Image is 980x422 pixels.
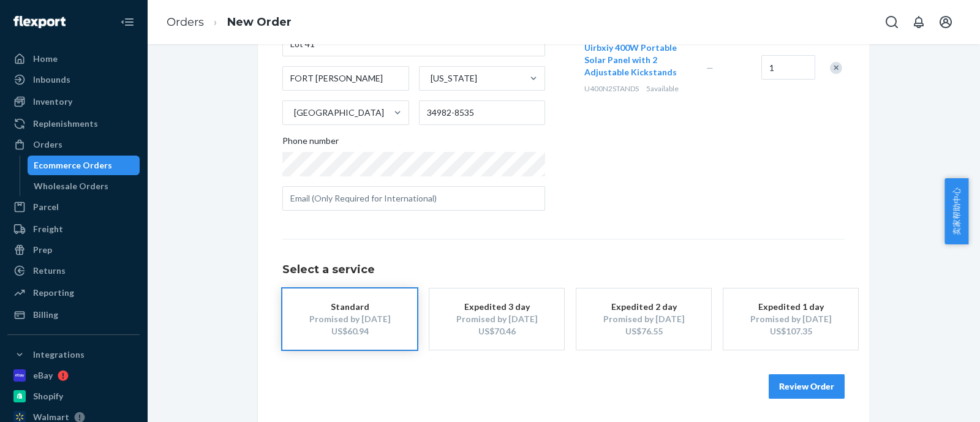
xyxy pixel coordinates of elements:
a: Home [7,49,140,69]
div: Inventory [33,96,72,108]
a: Prep [7,240,140,260]
h1: Select a service [282,264,845,276]
div: Reporting [33,287,74,299]
div: Promised by [DATE] [595,313,693,325]
button: Open account menu [933,10,958,34]
a: Billing [7,305,140,325]
button: 卖家帮助中心 [944,178,968,244]
div: Orders [33,138,62,151]
span: Uirbxiy 400W Portable Solar Panel with 2 Adjustable Kickstands [584,42,677,77]
div: Remove Item [830,62,842,74]
img: Flexport logo [13,16,66,28]
div: Expedited 2 day [595,301,693,313]
div: eBay [33,369,53,382]
div: Promised by [DATE] [301,313,399,325]
div: Expedited 1 day [742,301,840,313]
button: Review Order [769,374,845,399]
span: 5 available [646,84,679,93]
button: Close Navigation [115,10,140,34]
div: Promised by [DATE] [742,313,840,325]
a: Ecommerce Orders [28,156,140,175]
button: Open notifications [907,10,931,34]
span: Phone number [282,135,339,152]
button: Expedited 1 dayPromised by [DATE]US$107.35 [723,288,858,350]
div: Integrations [33,349,85,361]
div: Home [33,53,58,65]
div: US$70.46 [448,325,546,337]
a: Parcel [7,197,140,217]
div: Parcel [33,201,59,213]
div: Ecommerce Orders [34,159,112,171]
input: Quantity [761,55,815,80]
div: [US_STATE] [431,72,477,85]
div: Standard [301,301,399,313]
a: Shopify [7,386,140,406]
div: Inbounds [33,73,70,86]
input: ZIP Code [419,100,546,125]
span: U400N2STANDS [584,84,639,93]
button: Uirbxiy 400W Portable Solar Panel with 2 Adjustable Kickstands [584,42,692,78]
ol: breadcrumbs [157,4,301,40]
button: StandardPromised by [DATE]US$60.94 [282,288,417,350]
div: Promised by [DATE] [448,313,546,325]
span: — [706,62,714,73]
a: Orders [167,15,204,29]
input: [GEOGRAPHIC_DATA] [293,107,294,119]
a: New Order [227,15,292,29]
div: Wholesale Orders [34,180,108,192]
a: Replenishments [7,114,140,134]
div: Replenishments [33,118,98,130]
button: Open Search Box [880,10,904,34]
div: Shopify [33,390,63,402]
div: US$107.35 [742,325,840,337]
button: Expedited 3 dayPromised by [DATE]US$70.46 [429,288,564,350]
a: Inventory [7,92,140,111]
a: eBay [7,366,140,385]
a: Reporting [7,283,140,303]
a: Orders [7,135,140,154]
div: Prep [33,244,52,256]
a: Returns [7,261,140,281]
input: City [282,66,409,91]
div: Expedited 3 day [448,301,546,313]
div: US$76.55 [595,325,693,337]
button: Expedited 2 dayPromised by [DATE]US$76.55 [576,288,711,350]
div: Returns [33,265,66,277]
input: Email (Only Required for International) [282,186,545,211]
a: Inbounds [7,70,140,89]
div: US$60.94 [301,325,399,337]
div: Freight [33,223,63,235]
a: Wholesale Orders [28,176,140,196]
a: Freight [7,219,140,239]
button: Integrations [7,345,140,364]
div: Billing [33,309,58,321]
div: [GEOGRAPHIC_DATA] [294,107,384,119]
